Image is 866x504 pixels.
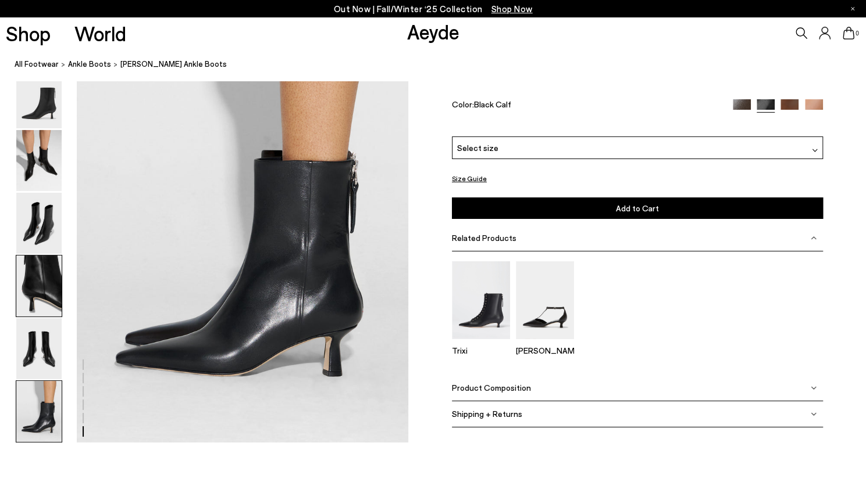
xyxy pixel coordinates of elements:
p: Trixi [452,345,510,355]
img: Rowan Chiseled Ankle Boots - Image 2 [16,130,62,191]
span: Product Composition [452,383,531,393]
span: Related Products [452,233,516,243]
span: Select size [457,142,498,154]
img: Rowan Chiseled Ankle Boots - Image 1 [16,67,62,128]
span: Navigate to /collections/new-in [491,3,533,14]
span: Black Calf [474,100,511,110]
nav: breadcrumb [15,49,866,81]
div: Color: [452,100,721,113]
a: Shop [6,23,51,44]
img: Liz T-Bar Pumps [516,262,574,339]
a: ankle boots [68,58,111,70]
a: World [74,23,126,44]
img: Trixi Lace-Up Boots [452,262,510,339]
span: 0 [854,30,860,37]
img: Rowan Chiseled Ankle Boots - Image 4 [16,255,62,316]
span: ankle boots [68,59,111,69]
p: [PERSON_NAME] [516,345,574,355]
a: Aeyde [407,19,459,44]
p: Out Now | Fall/Winter ‘25 Collection [334,2,533,16]
img: Rowan Chiseled Ankle Boots - Image 5 [16,318,62,379]
span: Add to Cart [616,204,659,214]
span: [PERSON_NAME] Ankle Boots [120,58,227,70]
img: svg%3E [812,147,818,153]
img: svg%3E [811,411,817,417]
a: Trixi Lace-Up Boots Trixi [452,331,510,355]
img: Rowan Chiseled Ankle Boots - Image 3 [16,193,62,254]
a: All Footwear [15,58,59,70]
a: Liz T-Bar Pumps [PERSON_NAME] [516,331,574,355]
span: Shipping + Returns [452,409,522,419]
a: 0 [843,27,854,39]
img: Rowan Chiseled Ankle Boots - Image 6 [16,381,62,442]
img: svg%3E [811,385,817,391]
button: Size Guide [452,171,487,186]
img: svg%3E [811,235,817,241]
button: Add to Cart [452,198,823,219]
